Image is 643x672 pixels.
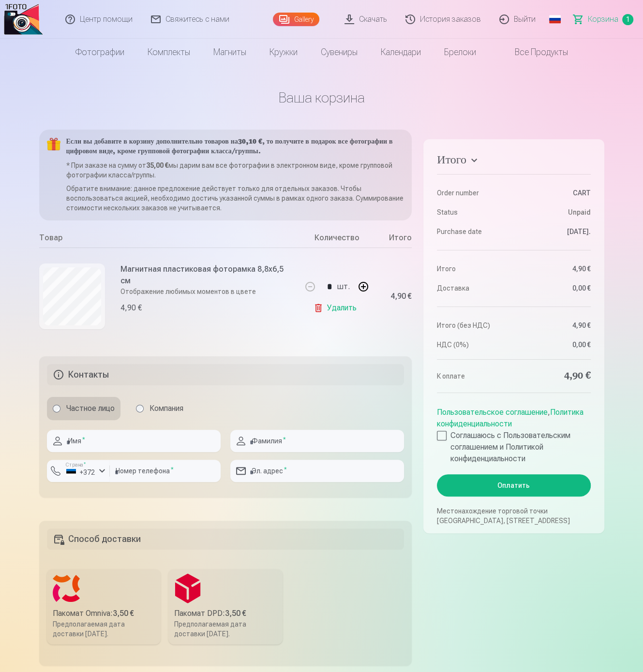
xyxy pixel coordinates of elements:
a: Календари [369,39,433,66]
h5: Способ доставки [47,528,404,550]
div: шт. [337,275,350,298]
p: Местонахождение торговой точки [GEOGRAPHIC_DATA], [STREET_ADDRESS] [437,506,590,526]
img: /zh3 [4,4,43,35]
a: Магниты [202,39,258,66]
div: Пакомат Omniva : [53,608,155,619]
b: 3,50 € [113,609,134,618]
span: 1 [622,14,633,25]
dt: К оплате [437,369,509,383]
div: Товар [39,232,301,248]
a: Удалить [314,298,360,318]
dd: CART [519,188,591,198]
h5: Если вы добавите в корзину дополнительно товаров на , то получите в подарок все фотографии в цифр... [66,137,404,157]
a: Комплекты [136,39,202,66]
div: Итого [373,232,412,248]
p: * При заказе на сумму от мы дарим вам все фотографии в электронном виде, кроме групповой фотограф... [66,161,404,180]
button: Страна*+372 [47,460,110,482]
dt: НДС (0%) [437,340,509,350]
div: Пакомат DPD : [174,608,277,619]
h1: Ваша корзина [39,89,604,106]
b: 3,50 € [225,609,246,618]
label: Компания [130,397,189,420]
div: 4,90 € [120,302,142,314]
a: Все продукты [488,39,580,66]
a: Кружки [258,39,309,66]
h5: Контакты [47,364,404,385]
dt: Purchase date [437,227,509,236]
dd: [DATE]. [519,227,591,236]
div: Количество [300,232,373,248]
h6: Магнитная пластиковая фоторамка 8,8x6,5 см [120,263,295,287]
a: Фотографии [64,39,136,66]
dt: Итого (без НДС) [437,321,509,330]
dd: 4,90 € [519,321,591,330]
a: Пользовательское соглашение [437,408,548,417]
button: Оплатить [437,474,590,497]
dd: 0,00 € [519,283,591,293]
div: Предполагаемая дата доставки [DATE]. [53,619,155,639]
a: Сувениры [309,39,369,66]
b: 30,10 € [238,138,262,146]
p: Обратите внимание: данное предложение действует только для отдельных заказов. Чтобы воспользовать... [66,184,404,213]
input: Компания [136,405,144,412]
dt: Order number [437,188,509,198]
a: Gallery [273,13,319,26]
dd: 4,90 € [519,369,591,383]
span: Unpaid [568,207,591,217]
label: Частное лицо [47,397,120,420]
dt: Итого [437,264,509,274]
dd: 0,00 € [519,340,591,350]
p: Отображение любимых моментов в цвете [120,287,295,296]
b: 35,00 € [146,161,168,169]
div: +372 [66,467,95,477]
div: , [437,403,590,465]
input: Частное лицо [53,405,60,412]
dt: Доставка [437,283,509,293]
a: Брелоки [433,39,488,66]
label: Страна [62,461,89,468]
button: Итого [437,153,590,170]
span: Корзина [588,14,618,25]
label: Соглашаюсь с Пользовательским соглашением и Политикой конфиденциальности [437,430,590,465]
dt: Status [437,207,509,217]
div: 4,90 € [390,293,412,299]
div: Предполагаемая дата доставки [DATE]. [174,619,277,639]
dd: 4,90 € [519,264,591,274]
